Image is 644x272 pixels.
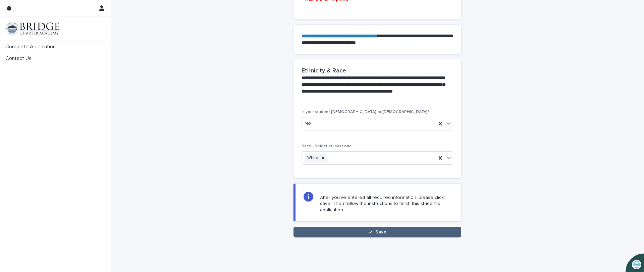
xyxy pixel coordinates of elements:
[302,110,430,114] span: Is your student [DEMOGRAPHIC_DATA] or [DEMOGRAPHIC_DATA]?
[302,144,352,148] span: Race - Select at least one
[305,120,311,127] span: No
[375,230,386,234] span: Save
[293,227,461,237] button: Save
[320,195,453,213] p: After you've entered all required information, please click save. Then follow the instructions to...
[302,67,346,75] h2: Ethnicity & Race
[305,154,319,163] div: White
[5,22,59,35] img: V1C1m3IdTEidaUdm9Hs0
[3,55,37,62] p: Contact Us
[3,44,61,50] p: Complete Application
